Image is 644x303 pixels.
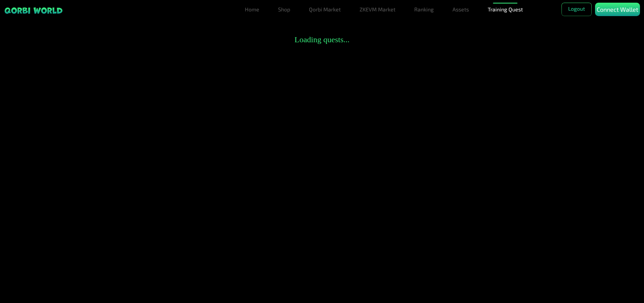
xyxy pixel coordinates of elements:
[412,3,436,16] a: Ranking
[306,3,343,16] a: Qorbi Market
[485,3,526,16] a: Training Quest
[450,3,472,16] a: Assets
[4,7,63,14] img: sticky brand-logo
[561,3,592,16] button: Logout
[597,5,638,14] p: Connect Wallet
[275,3,293,16] a: Shop
[357,3,398,16] a: ZKEVM Market
[242,3,262,16] a: Home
